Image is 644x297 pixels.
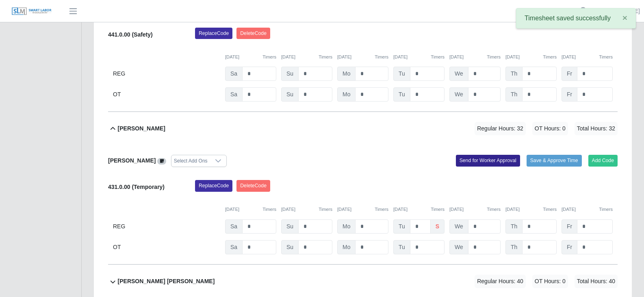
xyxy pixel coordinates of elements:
b: 431.0.00 (Temporary) [108,184,165,190]
span: Tu [393,67,410,81]
button: DeleteCode [236,180,270,191]
span: Sa [225,240,243,254]
div: [DATE] [393,54,445,61]
button: Timers [543,206,557,213]
div: Timesheet saved successfully [516,8,636,28]
span: We [449,87,468,102]
div: [DATE] [449,54,501,61]
span: OT Hours: 0 [532,275,568,288]
div: REG [113,219,220,234]
button: Timers [487,54,501,61]
span: Su [281,67,299,81]
span: × [622,13,627,22]
button: Send for Worker Approval [456,155,520,166]
button: [PERSON_NAME] Regular Hours: 32 OT Hours: 0 Total Hours: 32 [108,112,618,145]
div: [DATE] [281,206,332,213]
span: We [449,67,468,81]
span: Th [505,240,523,254]
span: Regular Hours: 32 [475,122,526,135]
b: 441.0.00 (Safety) [108,31,153,38]
span: We [449,240,468,254]
span: Su [281,87,299,102]
button: Timers [599,54,613,61]
div: [DATE] [337,206,388,213]
b: [PERSON_NAME] [118,124,165,133]
span: Su [281,219,299,234]
span: Fr [562,219,577,234]
span: Mo [337,240,356,254]
button: Timers [599,206,613,213]
b: [PERSON_NAME] [108,157,156,164]
span: Regular Hours: 40 [475,275,526,288]
div: [DATE] [337,54,388,61]
span: Tu [393,240,410,254]
span: Mo [337,219,356,234]
button: Save & Approve Time [527,155,582,166]
div: [DATE] [281,54,332,61]
b: [PERSON_NAME] [PERSON_NAME] [118,277,215,286]
span: Fr [562,240,577,254]
div: [DATE] [505,206,557,213]
span: Fr [562,67,577,81]
button: ReplaceCode [195,28,232,39]
img: SLM Logo [11,7,52,16]
button: Timers [319,206,332,213]
span: We [449,219,468,234]
span: Sa [225,67,243,81]
span: Sa [225,87,243,102]
span: Tu [393,219,410,234]
span: Tu [393,87,410,102]
div: [DATE] [562,54,613,61]
span: OT Hours: 0 [532,122,568,135]
div: OT [113,240,220,254]
button: Add Code [588,155,618,166]
button: Timers [375,206,388,213]
button: Timers [262,54,276,61]
button: Timers [375,54,388,61]
div: [DATE] [225,54,276,61]
span: Th [505,219,523,234]
button: Timers [262,206,276,213]
span: Mo [337,67,356,81]
div: [DATE] [449,206,501,213]
span: Th [505,87,523,102]
div: [DATE] [505,54,557,61]
button: DeleteCode [236,28,270,39]
button: Timers [543,54,557,61]
button: Timers [319,54,332,61]
div: OT [113,87,220,102]
span: Mo [337,87,356,102]
button: Timers [431,54,445,61]
span: Su [281,240,299,254]
b: s [436,222,439,231]
span: Fr [562,87,577,102]
button: ReplaceCode [195,180,232,191]
a: [PERSON_NAME] [593,7,640,15]
div: REG [113,67,220,81]
span: Total Hours: 32 [575,122,618,135]
div: [DATE] [562,206,613,213]
div: [DATE] [393,206,445,213]
span: Total Hours: 40 [575,275,618,288]
button: Timers [487,206,501,213]
div: Select Add Ons [171,155,210,167]
div: [DATE] [225,206,276,213]
span: Sa [225,219,243,234]
a: View/Edit Notes [157,157,166,164]
button: Timers [431,206,445,213]
span: Th [505,67,523,81]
